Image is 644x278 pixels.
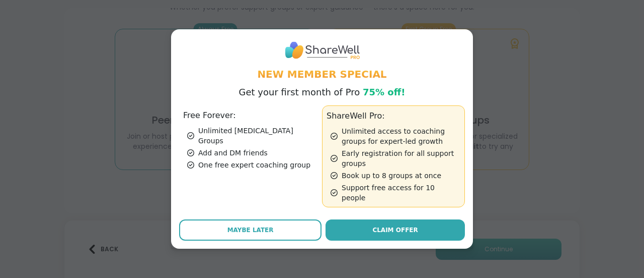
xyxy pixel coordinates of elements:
div: Unlimited access to coaching groups for expert-led growth [331,126,460,146]
h1: New Member Special [179,67,465,81]
h3: Free Forever: [183,109,318,122]
div: One free expert coaching group [187,160,318,170]
span: Maybe Later [227,226,274,235]
div: Support free access for 10 people [331,183,460,203]
div: Unlimited [MEDICAL_DATA] Groups [187,126,318,146]
div: Early registration for all support groups [331,148,460,169]
span: Claim Offer [372,226,418,235]
img: ShareWell Logo [284,37,360,63]
a: Claim Offer [326,219,465,241]
h3: ShareWell Pro: [327,110,460,122]
button: Maybe Later [179,219,321,241]
div: Add and DM friends [187,148,318,158]
div: Book up to 8 groups at once [331,171,460,181]
span: 75% off! [363,87,406,97]
p: Get your first month of Pro [239,85,406,99]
